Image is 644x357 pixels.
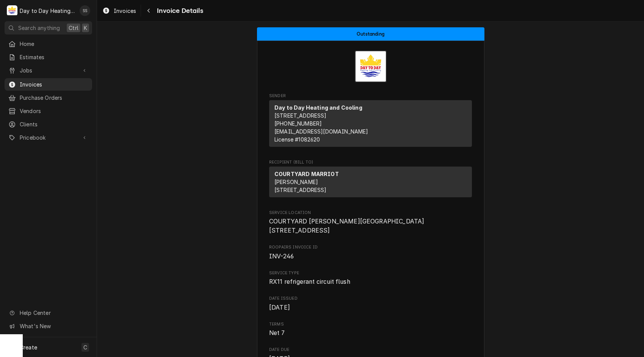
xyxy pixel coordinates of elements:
a: Go to What's New [5,320,92,332]
strong: COURTYARD MARRIOT [274,171,339,177]
div: Service Type [269,270,472,286]
a: [EMAIL_ADDRESS][DOMAIN_NAME] [274,128,368,135]
span: C [83,343,87,351]
div: Day to Day Heating and Cooling [20,7,75,15]
span: Service Location [269,217,472,235]
a: [PHONE_NUMBER] [274,120,322,127]
span: [STREET_ADDRESS] [274,112,327,119]
span: Roopairs Invoice ID [269,244,472,250]
div: Roopairs Invoice ID [269,244,472,261]
span: Date Issued [269,296,472,302]
span: Service Location [269,210,472,216]
span: Jobs [20,66,77,74]
div: SS [80,5,90,16]
span: Invoices [114,7,136,15]
span: Service Type [269,277,472,286]
span: Help Center [20,309,88,317]
img: Logo [355,50,387,82]
div: D [7,5,17,16]
span: INV-246 [269,253,294,260]
div: Status [257,27,484,41]
span: Date Issued [269,303,472,312]
span: Invoice Details [155,6,203,16]
span: Vendors [20,107,88,115]
span: [PERSON_NAME] [STREET_ADDRESS] [274,179,327,193]
span: Service Type [269,270,472,276]
a: Estimates [5,51,92,63]
span: License # 1082620 [274,136,320,143]
a: Vendors [5,105,92,117]
span: Roopairs Invoice ID [269,252,472,261]
span: Create [20,344,37,351]
a: Go to Pricebook [5,131,92,144]
span: Terms [269,321,472,327]
span: Terms [269,329,472,338]
span: Estimates [20,53,88,61]
span: Outstanding [357,31,384,36]
span: Purchase Orders [20,94,88,102]
strong: Day to Day Heating and Cooling [274,104,362,111]
button: Search anythingCtrlK [5,21,92,35]
div: Date Issued [269,296,472,312]
a: Invoices [99,5,139,17]
span: [DATE] [269,304,290,311]
a: Go to Jobs [5,64,92,77]
span: What's New [20,322,88,330]
span: Home [20,40,88,48]
a: Go to Help Center [5,307,92,319]
a: Purchase Orders [5,91,92,104]
span: COURTYARD [PERSON_NAME][GEOGRAPHIC_DATA][STREET_ADDRESS] [269,218,424,234]
div: Sender [269,100,472,150]
span: Recipient (Bill To) [269,159,472,165]
div: Service Location [269,210,472,235]
a: Clients [5,118,92,131]
span: Pricebook [20,134,77,142]
span: Date Due [269,347,472,353]
div: Invoice Recipient [269,159,472,201]
div: Sender [269,100,472,147]
span: Invoices [20,80,88,88]
button: Navigate back [143,5,155,17]
div: Day to Day Heating and Cooling's Avatar [7,5,17,16]
div: Recipient (Bill To) [269,167,472,197]
a: Invoices [5,78,92,91]
span: Ctrl [69,24,78,32]
span: RX11 refrigerant circuit flush [269,278,350,285]
div: Invoice Sender [269,93,472,150]
span: Search anything [18,24,60,32]
span: K [84,24,87,32]
span: Sender [269,93,472,99]
a: Home [5,38,92,50]
div: Recipient (Bill To) [269,167,472,200]
div: Shaun Smith's Avatar [80,5,90,16]
div: Terms [269,321,472,338]
span: Net 7 [269,329,285,337]
span: Clients [20,120,88,128]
